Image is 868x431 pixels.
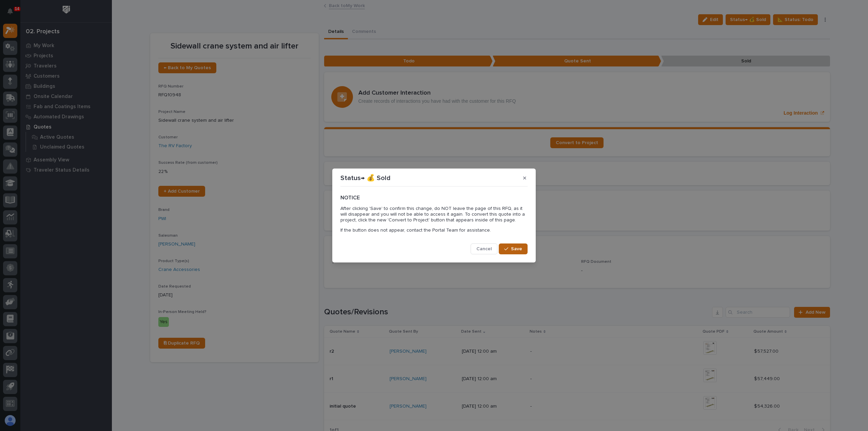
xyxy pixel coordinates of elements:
[499,243,528,254] button: Save
[340,228,528,233] p: If the button does not appear, contact the Portal Team for assistance.
[340,174,391,182] p: Status→ 💰 Sold
[340,195,528,201] h2: NOTICE
[511,246,522,252] span: Save
[471,243,497,254] button: Cancel
[340,206,528,223] p: After clicking 'Save' to confirm this change, do NOT leave the page of this RFQ, as it will disap...
[476,246,492,252] span: Cancel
